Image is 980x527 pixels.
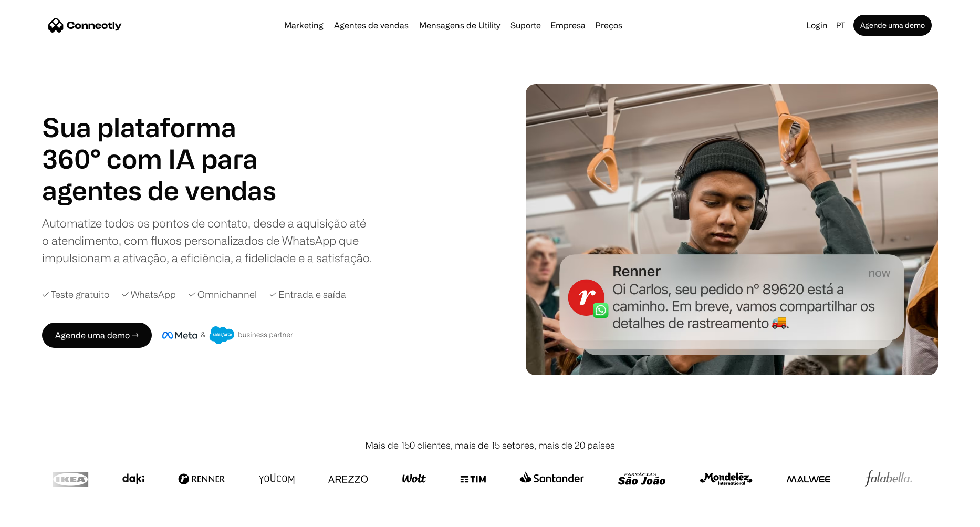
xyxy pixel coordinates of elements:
a: Marketing [280,21,328,29]
a: Suporte [506,21,545,29]
div: Automatize todos os pontos de contato, desde a aquisição até o atendimento, com fluxos personaliz... [42,214,373,266]
a: Preços [591,21,627,29]
a: home [48,17,122,33]
div: 1 of 4 [42,174,284,206]
div: pt [832,18,851,33]
div: Mais de 150 clientes, mais de 15 setores, mais de 20 países [365,438,615,452]
div: ✓ Teste gratuito [42,287,109,302]
a: Agende uma demo [853,15,932,36]
a: Agende uma demo → [42,323,152,348]
a: Agentes de vendas [330,21,413,29]
div: carousel [42,174,284,206]
img: Meta e crachá de parceiro de negócios do Salesforce. [162,326,294,344]
div: ✓ Entrada e saída [269,287,346,302]
h1: agentes de vendas [42,174,284,206]
div: ✓ Omnichannel [189,287,257,302]
aside: Language selected: Português (Brasil) [11,508,63,523]
div: Empresa [547,18,589,33]
div: pt [836,18,845,33]
ul: Language list [21,509,63,523]
div: ✓ WhatsApp [122,287,176,302]
div: Empresa [550,18,586,33]
a: Mensagens de Utility [415,21,504,29]
h1: Sua plataforma 360° com IA para [42,111,284,174]
a: Login [802,18,832,33]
